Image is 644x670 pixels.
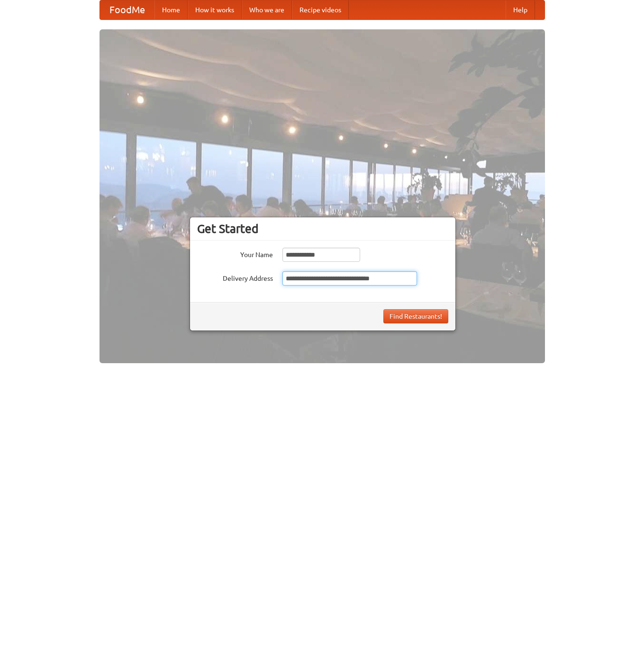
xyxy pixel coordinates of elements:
button: Find Restaurants! [383,309,448,323]
a: FoodMe [100,0,154,19]
label: Your Name [197,248,273,259]
a: How it works [188,0,242,19]
a: Who we are [242,0,292,19]
label: Delivery Address [197,271,273,283]
h3: Get Started [197,222,448,236]
a: Help [506,0,535,19]
a: Home [154,0,188,19]
a: Recipe videos [292,0,349,19]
